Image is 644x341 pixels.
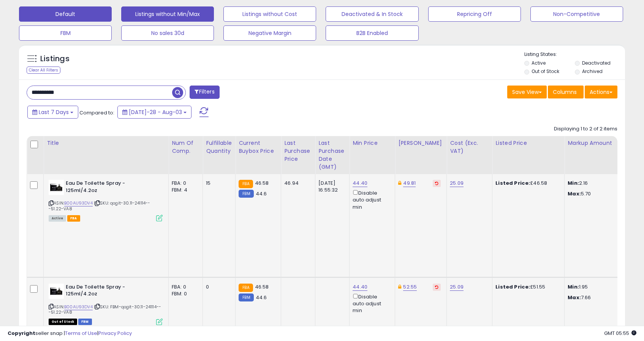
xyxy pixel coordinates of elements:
[450,179,464,187] a: 25.09
[129,108,182,116] span: [DATE]-28 - Aug-03
[568,190,581,197] strong: Max:
[326,6,418,22] button: Deactivated & In Stock
[172,284,197,290] div: FBA: 0
[121,25,214,41] button: No sales 30d
[507,86,547,98] button: Save View
[40,54,70,64] h5: Listings
[49,215,66,222] span: All listings currently available for purchase on Amazon
[568,283,579,290] strong: Min:
[524,51,625,58] p: Listing States:
[495,284,559,290] div: £51.55
[49,180,64,195] img: 310pKrPNq9L._SL40_.jpg
[582,68,603,75] label: Archived
[172,139,199,155] div: Num of Comp.
[450,283,464,291] a: 25.09
[49,284,64,299] img: 310pKrPNq9L._SL40_.jpg
[27,106,78,119] button: Last 7 Days
[64,304,93,310] a: B00AU93DV4
[206,284,229,290] div: 0
[66,284,158,300] b: Eau De Toilette Spray - 125ml/4.2oz
[239,190,253,198] small: FBM
[568,190,631,197] p: 5.70
[66,180,158,196] b: Eau De Toilette Spray - 125ml/4.2oz
[79,109,114,116] span: Compared to:
[403,179,416,187] a: 49.81
[256,190,267,197] span: 44.6
[450,139,489,155] div: Cost (Exc. VAT)
[568,180,631,187] p: 2.16
[495,180,559,187] div: £46.58
[353,189,389,211] div: Disable auto adjust min
[318,139,346,171] div: Last Purchase Date (GMT)
[568,294,581,301] strong: Max:
[353,283,367,291] a: 44.40
[604,330,636,337] span: 2025-08-11 05:55 GMT
[98,330,132,337] a: Privacy Policy
[326,25,418,41] button: B2B Enabled
[190,86,219,99] button: Filters
[585,86,617,98] button: Actions
[353,139,392,147] div: Min Price
[19,25,112,41] button: FBM
[554,125,617,133] div: Displaying 1 to 2 of 2 items
[353,292,389,314] div: Disable auto adjust min
[49,319,77,325] span: All listings that are currently out of stock and unavailable for purchase on Amazon
[49,200,150,211] span: | SKU: qogit-30.11-241114---51.22-VA8
[428,6,521,22] button: Repricing Off
[495,283,530,290] b: Listed Price:
[582,60,611,66] label: Deactivated
[49,180,163,220] div: ASIN:
[47,139,165,147] div: Title
[403,283,417,291] a: 52.55
[8,330,35,337] strong: Copyright
[548,86,584,98] button: Columns
[495,179,530,187] b: Listed Price:
[255,179,269,187] span: 46.58
[223,25,316,41] button: Negative Margin
[568,179,579,187] strong: Min:
[172,187,197,193] div: FBM: 4
[532,60,546,66] label: Active
[8,330,132,337] div: seller snap | |
[255,283,269,290] span: 46.58
[530,6,623,22] button: Non-Competitive
[49,284,163,324] div: ASIN:
[532,68,559,75] label: Out of Stock
[239,293,253,301] small: FBM
[239,139,278,155] div: Current Buybox Price
[284,180,309,187] div: 46.94
[19,6,112,22] button: Default
[553,88,577,96] span: Columns
[121,6,214,22] button: Listings without Min/Max
[353,179,367,187] a: 44.40
[568,284,631,290] p: 1.95
[27,67,60,74] div: Clear All Filters
[256,294,267,301] span: 44.6
[206,180,229,187] div: 15
[223,6,316,22] button: Listings without Cost
[495,139,561,147] div: Listed Price
[67,215,80,222] span: FBA
[117,106,191,119] button: [DATE]-28 - Aug-03
[568,139,633,147] div: Markup Amount
[78,319,92,325] span: FBM
[284,139,312,163] div: Last Purchase Price
[239,284,253,292] small: FBA
[239,180,253,188] small: FBA
[172,290,197,297] div: FBM: 0
[172,180,197,187] div: FBA: 0
[318,180,343,193] div: [DATE] 16:55:32
[39,108,69,116] span: Last 7 Days
[206,139,232,155] div: Fulfillable Quantity
[65,330,97,337] a: Terms of Use
[64,200,93,206] a: B00AU93DV4
[568,294,631,301] p: 7.66
[49,304,161,315] span: | SKU: FBM-qogit-30.11-241114---51.22-VA8
[398,139,443,147] div: [PERSON_NAME]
